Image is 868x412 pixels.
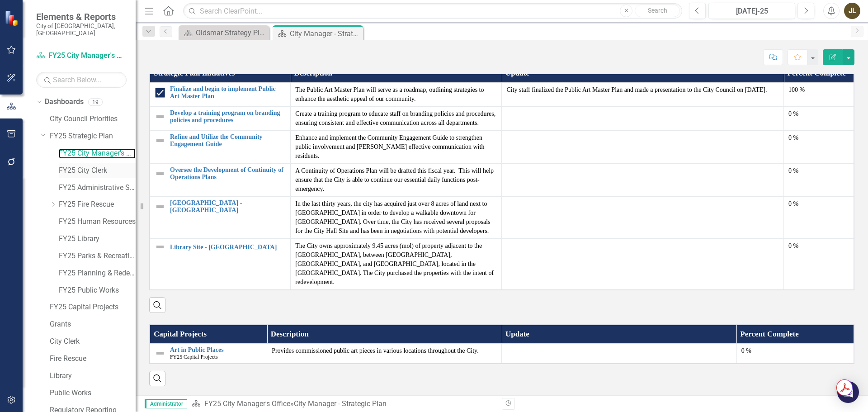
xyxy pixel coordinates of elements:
td: Double-Click to Edit Right Click for Context Menu [150,343,267,363]
div: 19 [88,98,103,106]
p: In the last thirty years, the city has acquired just over 8 acres of land next to [GEOGRAPHIC_DAT... [295,199,497,236]
div: 0 % [788,133,849,142]
img: Not Defined [155,348,165,359]
p: Provides commissioned public art pieces in various locations throughout the City. [272,346,497,355]
p: City staff finalized the Public Art Master Plan and made a presentation to the City Council on [D... [506,85,779,95]
td: Double-Click to Edit Right Click for Context Menu [150,131,291,164]
a: Library Site - [GEOGRAPHIC_DATA] [170,244,286,251]
a: Oldsmar Strategy Plan [181,27,267,38]
a: FY25 City Manager's Office [59,148,136,159]
p: Create a training program to educate staff on branding policies and procedures, ensuring consiste... [295,109,497,128]
p: The Public Art Master Plan will serve as a roadmap, outlining strategies to enhance the aesthetic... [295,85,497,104]
div: 0 % [788,166,849,175]
td: Double-Click to Edit [784,239,854,290]
a: City Council Priorities [50,114,136,124]
div: 0 % [788,242,849,251]
a: Oversee the Development of Continuity of Operations Plans [170,166,286,180]
span: FY25 Capital Projects [170,354,218,360]
img: Not Defined [155,168,165,179]
a: Refine and Utilize the Community Engagement Guide [170,133,286,147]
td: Double-Click to Edit [291,107,502,131]
td: Double-Click to Edit [502,83,784,107]
button: [DATE]-25 [708,3,795,19]
a: Grants [50,319,136,330]
td: Double-Click to Edit [784,131,854,164]
span: Elements & Reports [36,11,127,22]
td: Double-Click to Edit [502,107,784,131]
a: FY25 Administrative Services [59,183,136,193]
img: Not Defined [155,111,165,122]
td: Double-Click to Edit [291,239,502,290]
div: » [192,399,495,409]
a: FY25 City Clerk [59,166,136,176]
a: FY25 Library [59,234,136,244]
p: Enhance and implement the Community Engagement Guide to strengthen public involvement and [PERSON... [295,133,497,161]
a: Public Works [50,388,136,398]
div: City Manager - Strategic Plan [294,399,387,408]
td: Double-Click to Edit Right Click for Context Menu [150,197,291,239]
a: Develop a training program on branding policies and procedures [170,109,286,123]
td: Double-Click to Edit [291,131,502,164]
a: FY25 Human Resources [59,217,136,227]
a: FY25 City Manager's Office [36,51,127,61]
td: Double-Click to Edit Right Click for Context Menu [150,239,291,290]
td: Double-Click to Edit [784,107,854,131]
div: City Manager - Strategic Plan [290,28,361,39]
a: Dashboards [45,97,84,107]
td: Double-Click to Edit [784,164,854,197]
div: [DATE]-25 [712,6,792,17]
td: Double-Click to Edit Right Click for Context Menu [150,83,291,107]
img: Completed [155,87,165,98]
a: Art in Public Places [170,346,262,353]
td: Double-Click to Edit [784,197,854,239]
a: FY25 Fire Rescue [59,199,136,210]
td: Double-Click to Edit [502,164,784,197]
p: A Continuity of Operations Plan will be drafted this fiscal year. This will help ensure that the ... [295,166,497,194]
a: Fire Rescue [50,354,136,364]
a: FY25 Strategic Plan [50,131,136,142]
a: FY25 City Manager's Office [204,399,290,408]
p: The City owns approximately 9.45 acres (mol) of property adjacent to the [GEOGRAPHIC_DATA], betwe... [295,242,497,287]
a: FY25 Planning & Redevelopment [59,268,136,279]
a: Finalize and begin to implement Public Art Master Plan [170,85,286,99]
a: FY25 Parks & Recreation [59,251,136,261]
input: Search ClearPoint... [183,3,682,19]
input: Search Below... [36,72,127,88]
button: Search [635,5,680,17]
td: Double-Click to Edit [736,343,854,363]
td: Double-Click to Edit [784,83,854,107]
small: City of [GEOGRAPHIC_DATA], [GEOGRAPHIC_DATA] [36,22,127,37]
span: Administrator [145,399,187,408]
div: 0 % [788,109,849,118]
div: 0 % [788,199,849,208]
td: Double-Click to Edit [502,131,784,164]
div: Oldsmar Strategy Plan [196,27,267,38]
button: JL [844,3,860,19]
a: FY25 Public Works [59,285,136,296]
td: Double-Click to Edit [502,197,784,239]
div: 0 % [741,346,849,355]
td: Double-Click to Edit [291,83,502,107]
td: Double-Click to Edit Right Click for Context Menu [150,107,291,131]
a: City Clerk [50,336,136,347]
div: 100 % [788,85,849,95]
img: Not Defined [155,242,165,252]
a: [GEOGRAPHIC_DATA] - [GEOGRAPHIC_DATA] [170,199,286,213]
td: Double-Click to Edit Right Click for Context Menu [150,164,291,197]
td: Double-Click to Edit [291,197,502,239]
td: Double-Click to Edit [502,343,736,363]
td: Double-Click to Edit [502,239,784,290]
span: Search [648,7,667,14]
a: FY25 Capital Projects [50,302,136,313]
img: Not Defined [155,135,165,146]
img: Not Defined [155,201,165,212]
td: Double-Click to Edit [291,164,502,197]
a: Library [50,371,136,381]
td: Double-Click to Edit [267,343,502,363]
img: ClearPoint Strategy [4,9,21,26]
